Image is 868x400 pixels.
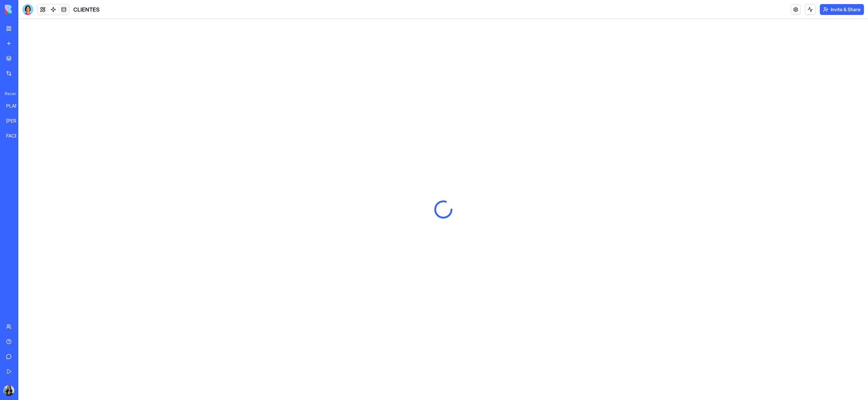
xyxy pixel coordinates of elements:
div: FACEBOOK RENT [6,132,25,139]
a: [PERSON_NAME] [2,114,29,128]
img: PHOTO-2025-09-15-15-09-07_ggaris.jpg [3,385,14,396]
img: logo [5,5,47,14]
button: Invite & Share [820,4,864,15]
span: CLIENTES [73,5,99,14]
span: Recent [2,91,16,96]
div: [PERSON_NAME] [6,117,25,124]
a: FACEBOOK RENT [2,129,29,143]
div: PLANEACION DE CONTENIDO [6,103,25,109]
a: PLANEACION DE CONTENIDO [2,99,29,113]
